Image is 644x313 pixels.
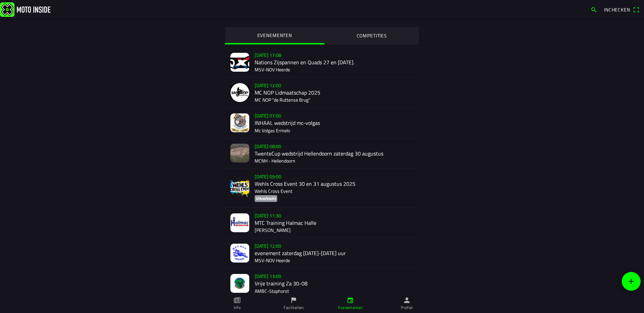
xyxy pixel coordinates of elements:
ion-icon: calendar [347,297,354,304]
img: Ba4Di6B5ITZNvhKpd2BQjjiAQmsC0dfyG0JCHNTy.jpg [230,144,249,163]
ion-segment-button: EVENEMENTEN [225,27,324,44]
ion-icon: flag [290,297,297,304]
a: [DATE] 12:00MC NOP Lidmaatschap 2025MC NOP "de Ruttense Brug" [225,77,419,108]
a: [DATE] 13:00Vrije training Za 30-08AMBC-Staphorst [225,268,419,299]
ion-segment-button: COMPETITIES [324,27,419,44]
ion-label: Faciliteiten [284,305,303,311]
a: [DATE] 11:30MTC Training Halmac Halle[PERSON_NAME] [225,208,419,238]
a: [DATE] 07:00INHAAL wedstrijd mc-volgasMc Volgas Ermelo [225,108,419,138]
img: LHdt34qjO8I1ikqy75xviT6zvODe0JOmFLV3W9KQ.jpeg [230,274,249,293]
img: wHOXRaN1xIfius6ZX1T36AcktzlB0WLjmySbsJVO.jpg [230,53,249,72]
ion-icon: paper [233,297,241,304]
img: GmdhPuAHibeqhJsKIY2JiwLbclnkXaGSfbvBl2T8.png [230,83,249,102]
ion-icon: add [627,277,635,285]
a: [DATE] 17:08Nations Zijspannen en Quads 27 en [DATE].MSV-NOV Heerde [225,47,419,77]
a: [DATE] 09:00Wehls Cross Event 30 en 31 augustus 2025Wehls Cross EventUitverkocht [225,169,419,208]
img: MYnGwVrkfdY5GMORvVfIyV8aIl5vFcLYBSNgmrVj.jpg [230,113,249,132]
a: [DATE] 12:00evenement zaterdag [DATE]-[DATE] uurMSV-NOV Heerde [225,238,419,268]
img: P5FDepxOcHAI1rl3ksA2zDQDVvrlBtW0A3FETcWR.jpg [230,244,249,263]
ion-icon: person [403,297,411,304]
a: search [587,4,601,15]
img: VqD64gSFQa07sXQ29HG3kmymFA4PMwN3nS6ewlsa.png [230,178,249,197]
ion-label: Profiel [401,305,413,311]
img: B9uXB3zN3aqSbiJi7h2z0C2GTIv8Hi6QJ5DnzUq3.jpg [230,213,249,232]
ion-label: Evenementen [338,305,363,311]
span: Inchecken [604,6,630,13]
a: [DATE] 08:00TwenteCup wedstrijd Hellendoorn zaterdag 30 augustusMCNH - Hellendoorn [225,138,419,169]
ion-label: Info [234,305,240,311]
a: Incheckenqr scanner [601,4,643,15]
